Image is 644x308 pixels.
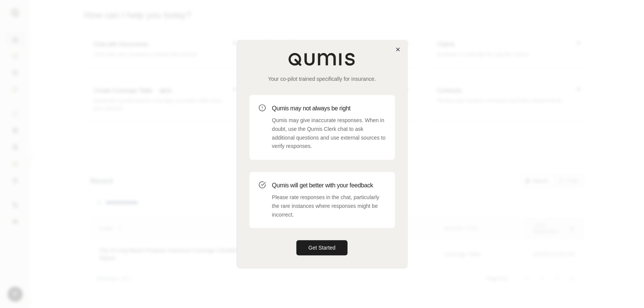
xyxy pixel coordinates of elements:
[296,240,348,256] button: Get Started
[272,104,386,113] h3: Qumis may not always be right
[249,75,395,83] p: Your co-pilot trained specifically for insurance.
[272,181,386,190] h3: Qumis will get better with your feedback
[288,52,356,66] img: Qumis Logo
[272,193,386,219] p: Please rate responses in the chat, particularly the rare instances where responses might be incor...
[272,116,386,151] p: Qumis may give inaccurate responses. When in doubt, use the Qumis Clerk chat to ask additional qu...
